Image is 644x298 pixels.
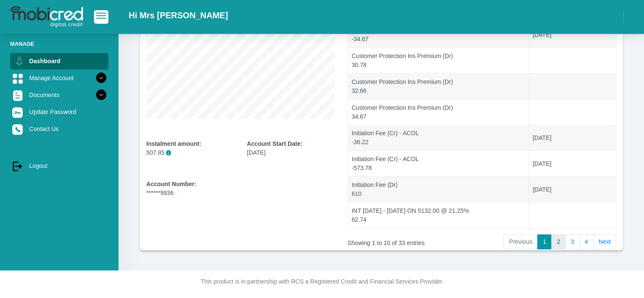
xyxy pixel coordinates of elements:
[10,53,108,69] a: Dashboard
[146,140,202,147] b: Instalment amount:
[551,234,566,250] a: 2
[247,140,302,147] b: Account Start Date:
[529,22,616,47] td: [DATE]
[348,125,529,151] td: Initiation Fee (Cr) - ACOL -36.22
[348,202,529,228] td: INT [DATE] - [DATE] ON 5132.00 @ 21.25% 62.74
[10,87,108,103] a: Documents
[565,234,580,250] a: 3
[10,121,108,137] a: Contact Us
[529,125,616,151] td: [DATE]
[348,22,529,47] td: Customer Protection Ins Premium (Cr) - ACOL -34.67
[529,150,616,176] td: [DATE]
[348,150,529,176] td: Initiation Fee (Cr) - ACOL -573.78
[10,40,108,48] li: Manage
[529,176,616,202] td: [DATE]
[146,181,196,187] b: Account Number:
[348,176,529,202] td: Initiation Fee (Dr) 610
[10,158,108,174] a: Logout
[10,6,83,28] img: logo-mobicred.svg
[247,139,335,157] div: [DATE]
[348,73,529,99] td: Customer Protection Ins Premium (Dr) 32.66
[579,234,594,250] a: 4
[10,104,108,120] a: Update Password
[87,277,557,286] p: This product is in partnership with RCS a Registered Credit and Financial Services Provider.
[348,47,529,73] td: Customer Protection Ins Premium (Dr) 30.78
[146,148,235,157] p: 507.85
[166,150,171,156] span: i
[593,234,616,250] a: Next
[348,99,529,125] td: Customer Protection Ins Premium (Dr) 34.67
[348,234,452,248] div: Showing 1 to 10 of 33 entries
[537,234,552,250] a: 1
[129,10,228,20] h2: Hi Mrs [PERSON_NAME]
[10,70,108,86] a: Manage Account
